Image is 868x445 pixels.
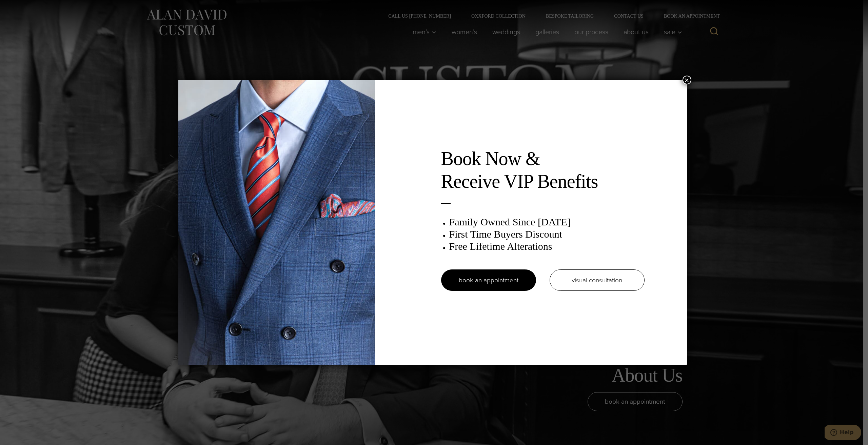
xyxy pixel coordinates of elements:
[449,228,645,240] h3: First Time Buyers Discount
[15,5,29,11] span: Help
[441,269,536,291] a: book an appointment
[449,240,645,252] h3: Free Lifetime Alterations
[449,216,645,228] h3: Family Owned Since [DATE]
[683,76,691,84] button: Close
[550,269,645,291] a: visual consultation
[441,147,645,193] h2: Book Now & Receive VIP Benefits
